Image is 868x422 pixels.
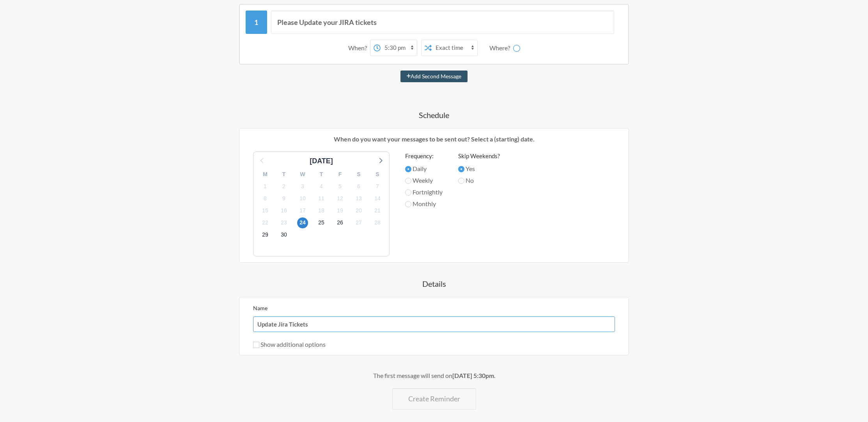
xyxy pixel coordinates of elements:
[335,205,345,216] span: Sunday 19 October 2025
[316,181,327,192] span: Saturday 4 October 2025
[316,205,327,216] span: Saturday 18 October 2025
[405,201,411,207] input: Monthly
[335,217,345,228] span: Sunday 26 October 2025
[278,205,289,216] span: Thursday 16 October 2025
[452,372,494,379] strong: [DATE] 5:30pm
[405,199,443,208] label: Monthly
[368,168,387,180] div: S
[405,166,411,172] input: Daily
[312,168,331,180] div: T
[253,341,326,348] label: Show additional options
[260,205,271,216] span: Wednesday 15 October 2025
[316,193,327,204] span: Saturday 11 October 2025
[349,168,368,180] div: S
[275,168,293,180] div: T
[278,181,289,192] span: Thursday 2 October 2025
[316,217,327,228] span: Saturday 25 October 2025
[293,168,312,180] div: W
[306,156,336,166] div: [DATE]
[208,109,660,120] h4: Schedule
[335,181,345,192] span: Sunday 5 October 2025
[348,40,370,56] div: When?
[256,168,275,180] div: M
[208,371,660,380] div: The first message will send on .
[372,205,383,216] span: Tuesday 21 October 2025
[271,11,615,34] input: Message
[253,342,259,348] input: Show additional options
[489,40,513,56] div: Where?
[405,178,411,184] input: Weekly
[253,305,267,311] label: Name
[297,181,308,192] span: Friday 3 October 2025
[245,134,623,144] p: When do you want your messages to be sent out? Select a (starting) date.
[297,193,308,204] span: Friday 10 October 2025
[400,71,468,82] button: Add Second Message
[260,181,271,192] span: Wednesday 1 October 2025
[297,217,308,228] span: Friday 24 October 2025
[253,316,615,332] input: We suggest a 2 to 4 word name
[260,217,271,228] span: Wednesday 22 October 2025
[458,164,500,173] label: Yes
[405,152,443,161] label: Frequency:
[278,217,289,228] span: Thursday 23 October 2025
[405,176,443,185] label: Weekly
[278,193,289,204] span: Thursday 9 October 2025
[353,193,364,204] span: Monday 13 October 2025
[372,181,383,192] span: Tuesday 7 October 2025
[458,166,464,172] input: Yes
[353,181,364,192] span: Monday 6 October 2025
[372,193,383,204] span: Tuesday 14 October 2025
[331,168,349,180] div: F
[405,164,443,173] label: Daily
[372,217,383,228] span: Tuesday 28 October 2025
[405,189,411,196] input: Fortnightly
[353,205,364,216] span: Monday 20 October 2025
[260,230,271,240] span: Wednesday 29 October 2025
[335,193,345,204] span: Sunday 12 October 2025
[458,178,464,184] input: No
[260,193,271,204] span: Wednesday 8 October 2025
[353,217,364,228] span: Monday 27 October 2025
[208,278,660,289] h4: Details
[297,205,308,216] span: Friday 17 October 2025
[278,230,289,240] span: Thursday 30 October 2025
[392,388,476,410] button: Create Reminder
[458,152,500,161] label: Skip Weekends?
[458,176,500,185] label: No
[405,187,443,197] label: Fortnightly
